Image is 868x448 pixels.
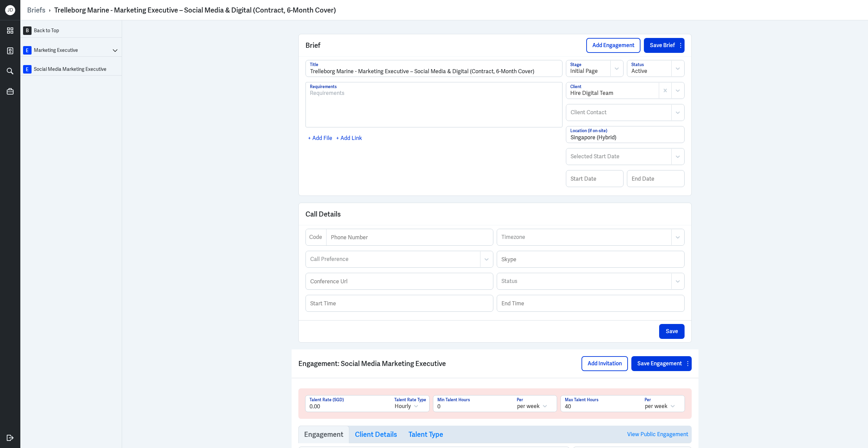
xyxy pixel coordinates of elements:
[306,273,493,289] input: Conference Url
[54,6,336,15] div: Trelleborg Marine - Marketing Executive – Social Media & Digital (Contract, 6-Month Cover)
[409,430,443,439] h3: Talent Type
[627,426,688,443] a: View Public Engagement
[581,356,628,371] button: Add Invitation
[298,360,581,368] h3: Engagement: Social Media Marketing Executive
[305,395,390,412] input: Talent Rate (SGD)
[306,60,562,77] input: Title
[20,24,122,38] a: BBack to Top
[659,324,685,339] button: Save
[355,430,397,439] h3: Client Details
[497,251,684,267] input: Skype
[334,133,364,144] div: + Add Link
[566,126,684,143] input: Location (if on-site)
[306,295,493,311] input: Start Time
[304,430,343,439] h3: Engagement
[23,26,32,35] div: B
[299,34,691,56] div: Brief
[27,6,45,15] a: Briefs
[23,46,111,55] a: EMarketing Executive
[305,133,334,144] div: + Add File
[497,295,684,311] input: End Time
[299,203,691,225] div: Call Details
[327,229,493,245] input: Phone Number
[586,38,640,53] button: Add Engagement
[561,395,640,412] input: Max Talent Hours
[644,38,677,53] button: Save Brief
[5,5,15,15] div: J D
[566,170,623,187] input: Start Date
[23,65,32,74] div: E
[23,46,32,55] div: E
[631,356,684,371] button: Save Engagement
[45,6,54,15] p: ›
[23,65,119,74] a: ESocial Media Marketing Executive
[433,395,513,412] input: Min Talent Hours
[627,170,684,187] input: End Date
